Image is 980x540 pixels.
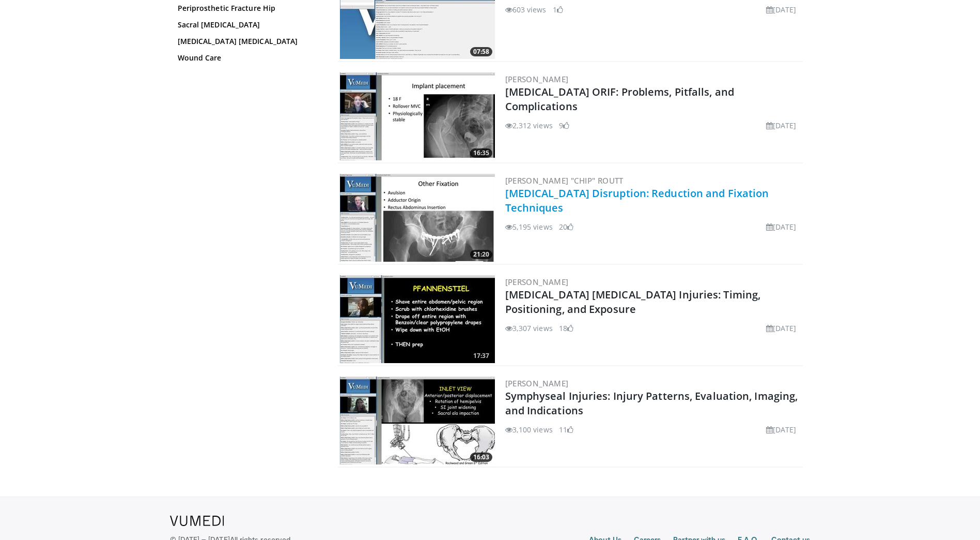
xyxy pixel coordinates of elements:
a: 16:03 [340,377,495,464]
a: 17:37 [340,275,495,363]
img: VuMedi Logo [170,516,224,526]
a: Sacral [MEDICAL_DATA] [178,20,317,30]
a: [MEDICAL_DATA] ORIF: Problems, Pitfalls, and Complications [505,85,734,113]
a: Symphyseal Injuries: Injury Patterns, Evaluation, Imaging, and Indications [505,389,798,417]
li: 5,195 views [505,221,553,232]
span: 21:20 [470,250,492,259]
li: 3,100 views [505,424,553,435]
span: 17:37 [470,351,492,361]
span: 16:03 [470,453,492,462]
a: 21:20 [340,174,495,262]
li: 20 [559,221,573,232]
li: 2,312 views [505,120,553,131]
a: [MEDICAL_DATA] Disruption: Reduction and Fixation Techniques [505,186,769,215]
a: [MEDICAL_DATA] [MEDICAL_DATA] [178,36,317,47]
a: [PERSON_NAME] [505,74,569,84]
img: ae30c1c5-f38a-403f-af84-dae2049ac22d.300x170_q85_crop-smart_upscale.jpg [340,72,495,160]
a: [MEDICAL_DATA] [MEDICAL_DATA] Injuries: Timing, Positioning, and Exposure [505,288,761,316]
span: 16:35 [470,148,492,158]
li: 9 [559,120,569,131]
li: 603 views [505,4,547,15]
a: Periprosthetic Fracture Hip [178,3,317,13]
li: [DATE] [766,323,797,334]
a: 16:35 [340,72,495,160]
li: 1 [553,4,563,15]
li: [DATE] [766,221,797,232]
li: [DATE] [766,120,797,131]
img: a296a434-a6c2-4c1e-9233-4695787fa3a2.300x170_q85_crop-smart_upscale.jpg [340,174,495,262]
span: 07:58 [470,47,492,56]
li: 3,307 views [505,323,553,334]
li: [DATE] [766,4,797,15]
li: [DATE] [766,424,797,435]
li: 18 [559,323,573,334]
img: AMFAUBLRvnRX8J4n4xMDoxOjB1O8AjAz.300x170_q85_crop-smart_upscale.jpg [340,377,495,464]
a: [PERSON_NAME] [505,277,569,287]
img: xX2wXF35FJtYfXNX4xMDoxOjB1O8AjAz.300x170_q85_crop-smart_upscale.jpg [340,275,495,363]
a: Wound Care [178,53,317,63]
a: [PERSON_NAME] [505,378,569,388]
li: 11 [559,424,573,435]
a: [PERSON_NAME] "Chip" Routt [505,175,624,186]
